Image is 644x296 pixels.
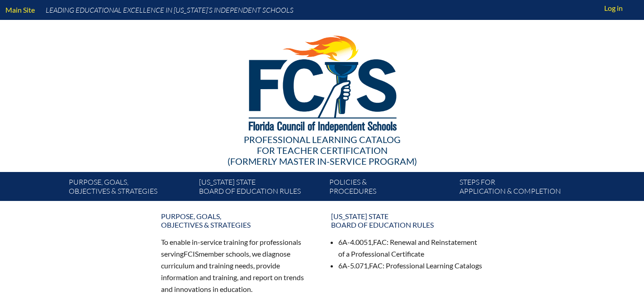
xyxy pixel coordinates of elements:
a: Purpose, goals,objectives & strategies [156,208,318,233]
a: [US_STATE] StateBoard of Education rules [326,208,488,233]
div: Professional Learning Catalog (formerly Master In-service Program) [62,134,582,167]
a: Main Site [2,4,38,16]
li: 6A-5.071, : Professional Learning Catalogs [338,260,483,272]
li: 6A-4.0051, : Renewal and Reinstatement of a Professional Certificate [338,236,483,260]
a: Policies &Procedures [326,176,456,201]
img: FCISlogo221.eps [229,20,416,143]
span: FAC [373,238,387,246]
p: To enable in-service training for professionals serving member schools, we diagnose curriculum an... [161,236,313,295]
span: FCIS [184,249,199,258]
span: Log in [604,3,623,14]
span: FAC [369,261,383,270]
a: [US_STATE] StateBoard of Education rules [195,176,326,201]
a: Purpose, goals,objectives & strategies [65,176,195,201]
span: for Teacher Certification [257,145,388,156]
a: Steps forapplication & completion [456,176,586,201]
